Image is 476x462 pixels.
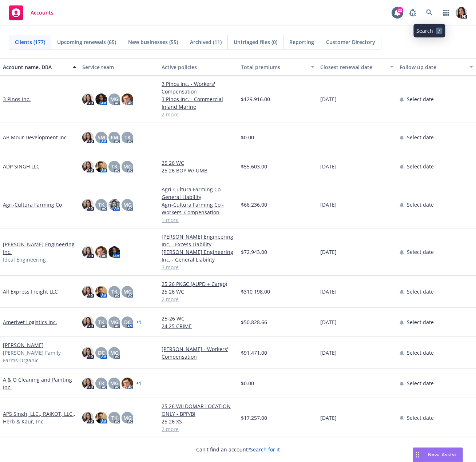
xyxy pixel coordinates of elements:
[407,288,434,295] span: Select date
[82,412,94,423] img: photo
[95,161,107,172] img: photo
[3,410,76,425] a: APS Singh, LLC., RAIKOT, LLC., Herb & Kaur, Inc.
[320,63,386,71] div: Closest renewal date
[397,58,476,76] button: Follow up date
[320,163,337,170] span: [DATE]
[3,63,68,71] div: Account name, DBA
[128,38,178,46] span: New businesses (55)
[122,378,133,389] img: photo
[82,286,94,298] img: photo
[238,58,317,76] button: Total premiums
[320,201,337,208] span: [DATE]
[162,345,235,361] a: [PERSON_NAME] - Workers' Compensation
[241,134,254,141] span: $0.00
[123,201,132,208] span: MG
[162,80,235,95] a: 3 Pinos Inc. - Workers' Compensation
[3,163,40,170] a: ADP SINGH LLC
[317,58,397,76] button: Closest renewal date
[95,93,107,105] img: photo
[79,58,159,76] button: Service team
[3,349,76,364] span: [PERSON_NAME] Family Farms Organic
[95,246,107,258] img: photo
[162,167,235,174] a: 25 26 BOP W/ UMB
[111,134,118,141] span: EM
[122,93,133,105] img: photo
[136,320,141,324] a: + 1
[162,295,235,303] a: 2 more
[234,38,277,46] span: Untriaged files (0)
[162,402,235,418] a: 25 26 WILDOMAR LOCATION ONLY - BPP/BI
[413,448,422,462] div: Drag to move
[407,349,434,357] span: Select date
[320,134,322,141] span: -
[3,256,46,263] span: Ideal Engineering
[407,134,434,141] span: Select date
[162,95,235,111] a: 3 Pinos Inc. - Commercial Inland Marine
[111,288,118,295] span: TK
[241,248,267,256] span: $72,943.00
[95,412,107,423] img: photo
[326,38,375,46] span: Customer Directory
[162,288,235,295] a: 25 26 WC
[57,38,116,46] span: Upcoming renewals (65)
[162,111,235,118] a: 2 more
[98,134,105,141] span: SM
[110,379,119,387] span: MG
[320,318,337,326] span: [DATE]
[162,263,235,271] a: 3 more
[400,63,465,71] div: Follow up date
[320,95,337,103] span: [DATE]
[159,58,238,76] button: Active policies
[397,7,403,13] div: 22
[162,63,235,71] div: Active policies
[241,201,267,208] span: $66,236.00
[82,347,94,359] img: photo
[162,315,235,322] a: 25-26 WC
[405,5,420,20] a: Report a Bug
[241,349,267,357] span: $91,471.00
[98,349,105,357] span: DC
[320,248,337,256] span: [DATE]
[82,132,94,143] img: photo
[162,425,235,433] a: 2 more
[3,376,76,391] a: A & O Cleaning and Painting Inc.
[196,446,280,453] span: Can't find an account?
[190,38,222,46] span: Archived (11)
[162,248,235,263] a: [PERSON_NAME] Engineering Inc. - General Liability
[3,134,67,141] a: AB Mour Development Inc
[123,288,132,295] span: MG
[162,201,235,216] a: Agri-Cultura Farming Co - Workers' Compensation
[82,199,94,211] img: photo
[428,451,457,458] span: Nova Assist
[456,7,467,19] img: photo
[162,379,163,387] span: -
[108,246,120,258] img: photo
[162,134,163,141] span: -
[320,414,337,422] span: [DATE]
[82,161,94,172] img: photo
[3,95,31,103] a: 3 Pinos Inc.
[413,447,463,462] button: Nova Assist
[162,280,235,288] a: 25 26 PKGC (AUPD + Cargo)
[320,288,337,295] span: [DATE]
[289,38,314,46] span: Reporting
[162,418,235,425] a: 25 26 XS
[241,163,267,170] span: $55,603.00
[82,316,94,328] img: photo
[3,240,76,256] a: [PERSON_NAME] Engineering Inc.
[3,201,62,208] a: Agri-Cultura Farming Co
[407,379,434,387] span: Select date
[124,318,131,326] span: DC
[320,349,337,357] span: [DATE]
[3,341,44,349] a: [PERSON_NAME]
[123,414,132,422] span: MG
[82,246,94,258] img: photo
[123,163,132,170] span: MG
[110,349,118,357] span: MC
[162,322,235,330] a: 24 25 CRIME
[98,318,104,326] span: TK
[320,379,322,387] span: -
[110,318,119,326] span: MG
